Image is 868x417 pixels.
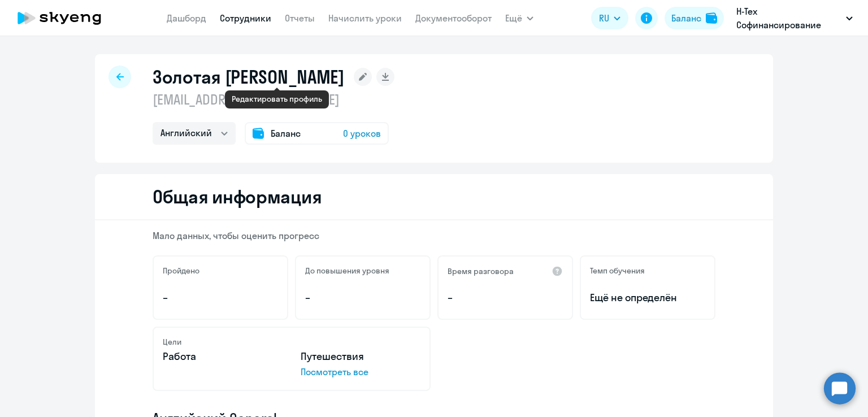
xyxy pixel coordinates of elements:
div: Баланс [671,11,701,25]
span: 0 уроков [343,127,381,140]
span: Ещё [505,11,522,25]
h2: Общая информация [153,185,322,208]
a: Дашборд [167,12,206,24]
h5: До повышения уровня [305,266,389,276]
p: – [305,290,420,305]
h5: Цели [163,337,181,347]
a: Отчеты [285,12,315,24]
p: Путешествия [301,349,420,364]
p: [EMAIL_ADDRESS][DOMAIN_NAME] [153,90,394,108]
h5: Пройдено [163,266,199,276]
a: Сотрудники [220,12,271,24]
span: Ещё не определён [590,290,705,305]
a: Начислить уроки [328,12,402,24]
p: Н-Тех Софинансирование новый, УК НАВИКОН, ООО [736,5,841,32]
span: RU [599,11,609,25]
p: Работа [163,349,283,364]
h5: Темп обучения [590,266,645,276]
h1: Золотая [PERSON_NAME] [153,66,345,88]
button: Н-Тех Софинансирование новый, УК НАВИКОН, ООО [731,5,858,32]
p: – [448,290,563,305]
a: Документооборот [415,12,492,24]
p: Посмотреть все [301,365,420,379]
button: Ещё [505,7,533,29]
span: Баланс [271,127,301,140]
div: Редактировать профиль [232,94,322,104]
button: Балансbalance [665,7,724,29]
p: Мало данных, чтобы оценить прогресс [153,229,715,242]
img: balance [706,12,717,24]
button: RU [591,7,628,29]
h5: Время разговора [448,266,514,276]
p: – [163,290,278,305]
